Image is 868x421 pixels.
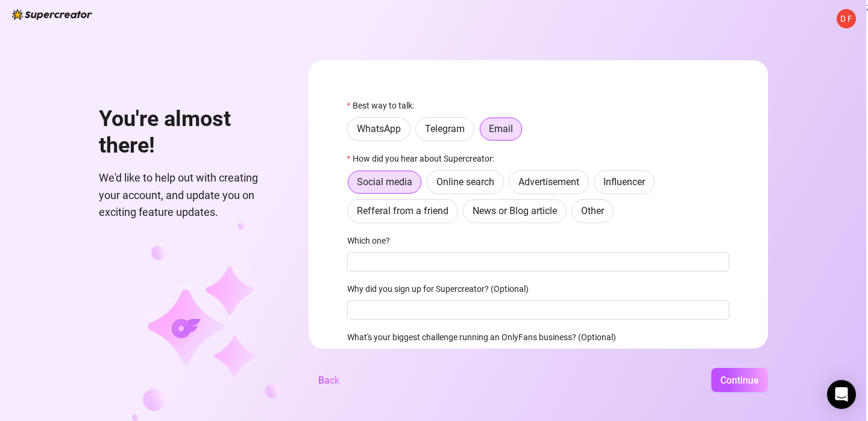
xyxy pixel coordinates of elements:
[347,152,502,165] label: How did you hear about Supercreator:
[827,380,856,409] div: Open Intercom Messenger
[436,176,494,188] span: Online search
[347,234,398,247] label: Which one?
[347,349,729,368] input: What's your biggest challenge running an OnlyFans business? (Optional)
[518,176,579,188] span: Advertisement
[347,300,729,320] input: Why did you sign up for Supercreator? (Optional)
[473,205,557,217] span: News or Blog article
[347,252,729,271] input: Which one?
[318,375,339,386] span: Back
[347,331,624,344] label: What's your biggest challenge running an OnlyFans business? (Optional)
[357,205,448,217] span: Refferal from a friend
[99,169,280,221] span: We'd like to help out with creating your account, and update you on exciting feature updates.
[489,123,513,135] span: Email
[99,106,280,159] h1: You're almost there!
[581,205,604,217] span: Other
[357,176,412,188] span: Social media
[711,368,768,392] button: Continue
[357,123,401,135] span: WhatsApp
[347,282,536,296] label: Why did you sign up for Supercreator? (Optional)
[347,99,422,112] label: Best way to talk:
[603,176,645,188] span: Influencer
[12,9,92,20] img: logo
[309,368,349,392] button: Back
[840,12,852,25] span: D F
[720,375,759,386] span: Continue
[425,123,465,135] span: Telegram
